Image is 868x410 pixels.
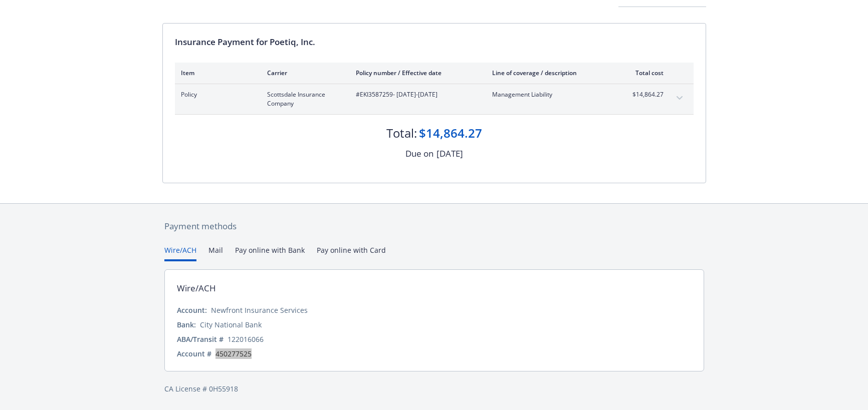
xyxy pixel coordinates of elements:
div: Newfront Insurance Services [211,305,308,315]
button: Mail [208,245,223,261]
span: $14,864.27 [626,90,664,99]
div: Bank: [177,319,196,330]
div: Total cost [626,69,664,77]
button: Pay online with Bank [235,245,305,261]
div: Total: [386,125,417,142]
div: Account: [177,305,207,315]
div: Wire/ACH [177,282,216,295]
div: Item [181,69,251,77]
div: Line of coverage / description [492,69,610,77]
span: Management Liability [492,90,610,99]
div: PolicyScottsdale Insurance Company#EKI3587259- [DATE]-[DATE]Management Liability$14,864.27expand ... [175,84,694,114]
div: Due on [405,147,433,160]
div: $14,864.27 [419,125,482,142]
button: Pay online with Card [317,245,386,261]
div: Carrier [267,69,340,77]
button: Wire/ACH [164,245,196,261]
div: 450277525 [215,348,252,359]
div: Payment methods [164,220,704,233]
span: Scottsdale Insurance Company [267,90,340,108]
span: #EKI3587259 - [DATE]-[DATE] [356,90,476,99]
span: Policy [181,90,251,99]
div: ABA/Transit # [177,334,224,344]
div: City National Bank [200,319,262,330]
div: Policy number / Effective date [356,69,476,77]
div: Insurance Payment for Poetiq, Inc. [175,36,694,49]
div: Account # [177,348,211,359]
div: [DATE] [437,147,463,160]
div: 122016066 [228,334,264,344]
button: expand content [672,90,688,106]
div: CA License # 0H55918 [164,383,704,394]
